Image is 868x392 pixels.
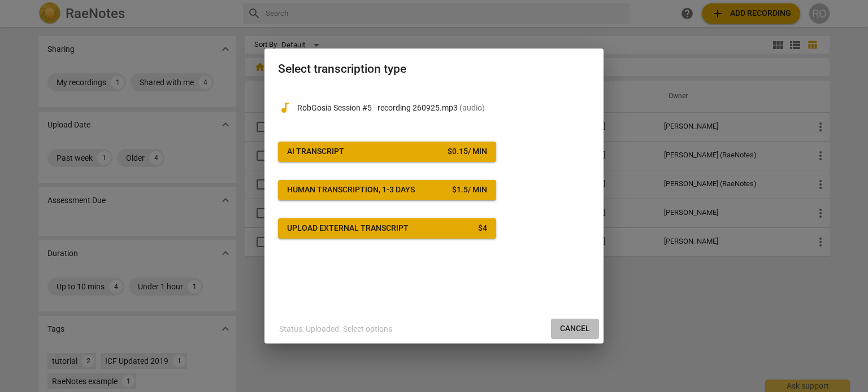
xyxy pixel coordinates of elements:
[287,184,415,196] div: Human transcription, 1-3 days
[551,319,599,339] button: Cancel
[287,146,344,157] div: AI Transcript
[452,184,487,196] div: $ 1.5 / min
[278,62,590,76] h2: Select transcription type
[297,102,590,114] p: RobGosia Session #5 - recording 260925.mp3(audio)
[459,103,485,112] span: ( audio )
[478,223,487,234] div: $ 4
[287,223,409,234] div: Upload external transcript
[278,218,496,239] button: Upload external transcript$4
[448,146,487,157] div: $ 0.15 / min
[278,180,496,200] button: Human transcription, 1-3 days$1.5/ min
[278,101,292,114] span: audiotrack
[278,142,496,162] button: AI Transcript$0.15/ min
[279,323,392,335] p: Status: Uploaded. Select options
[560,323,590,334] span: Cancel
